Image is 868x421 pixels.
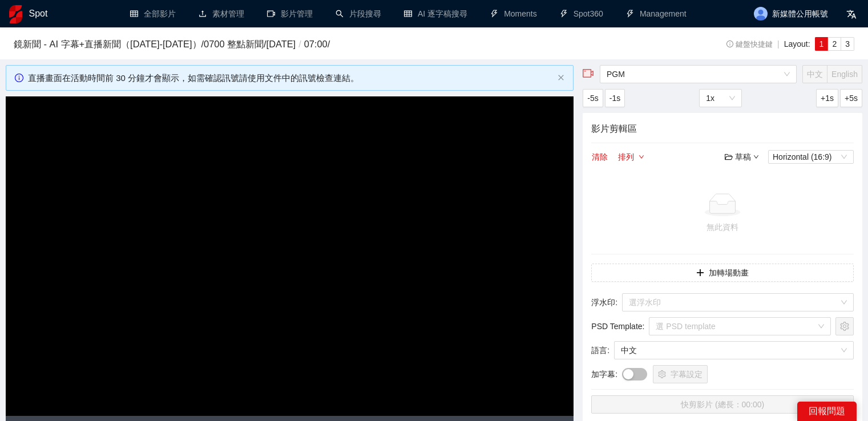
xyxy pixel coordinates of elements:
button: 快剪影片 (總長：00:00) [591,395,854,414]
span: 3 [845,39,850,48]
a: table全部影片 [130,9,176,18]
span: PSD Template : [591,320,644,333]
button: 排列down [617,150,645,164]
img: logo [9,5,22,23]
div: Video Player [6,96,574,416]
span: Layout: [784,39,810,48]
span: +5s [845,92,858,104]
span: down [639,154,644,161]
a: tableAI 逐字稿搜尋 [404,9,467,18]
span: -1s [609,92,620,104]
span: 1 [819,39,824,48]
a: thunderboltSpot360 [560,9,603,18]
span: 中文 [807,70,823,79]
span: 中文 [621,342,847,359]
div: 回報問題 [797,402,857,421]
span: PGM [607,66,790,83]
button: -5s [583,89,603,107]
span: | [777,39,780,48]
button: plus加轉場動畫 [591,264,854,282]
button: +5s [840,89,862,107]
div: 無此資料 [596,221,849,233]
span: 加字幕 : [591,368,617,380]
button: close [558,74,564,82]
button: 清除 [591,150,608,164]
a: search片段搜尋 [336,9,381,18]
span: info-circle [15,74,23,82]
a: upload素材管理 [199,9,244,18]
span: Horizontal (16:9) [773,151,849,163]
span: / [296,39,304,49]
a: thunderboltManagement [626,9,687,18]
span: English [831,70,858,79]
span: +1s [821,92,834,104]
span: plus [696,269,704,278]
span: 2 [832,39,837,48]
h3: 鏡新聞 - AI 字幕+直播新聞（[DATE]-[DATE]） / 0700 整點新聞 / [DATE] 07:00 / [14,37,666,52]
button: +1s [816,89,838,107]
span: 鍵盤快捷鍵 [726,41,773,48]
img: avatar [754,7,768,21]
span: 浮水印 : [591,296,617,309]
h4: 影片剪輯區 [591,122,854,136]
div: 草稿 [725,151,759,163]
button: setting字幕設定 [653,365,708,383]
a: video-camera影片管理 [267,9,313,18]
span: folder-open [725,153,733,161]
span: -5s [587,92,598,104]
span: 語言 : [591,344,609,357]
div: 直播畫面在活動時間前 30 分鐘才會顯示，如需確認訊號請使用文件中的訊號檢查連結。 [28,71,553,85]
a: thunderboltMoments [490,9,537,18]
button: -1s [605,89,625,107]
span: video-camera [583,68,594,79]
span: down [753,154,759,160]
span: 1x [706,90,735,107]
span: info-circle [726,41,734,48]
button: setting [835,317,854,335]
